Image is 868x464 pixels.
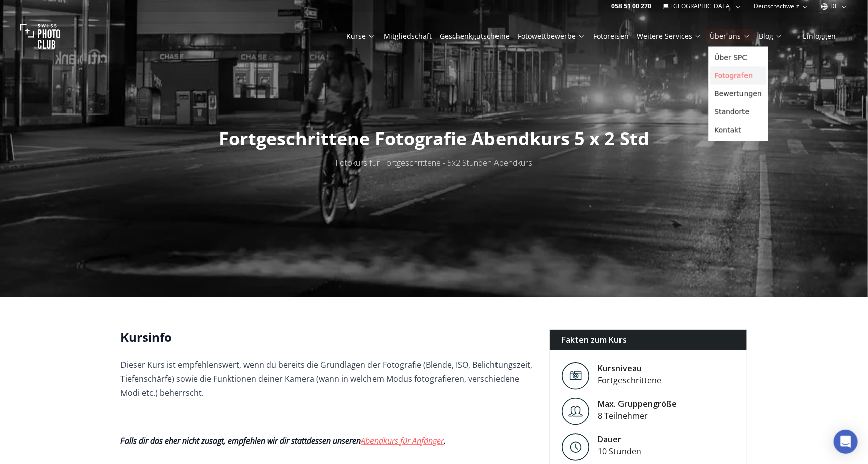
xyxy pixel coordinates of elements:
[711,121,766,139] a: Kontakt
[633,29,706,43] button: Weitere Services
[711,85,766,103] a: Bewertungen
[346,31,376,41] a: Kurse
[589,29,633,43] button: Fotoreisen
[121,358,533,400] p: Dieser Kurs ist empfehlenswert, wenn du bereits die Grundlagen der Fotografie (Blende, ISO, Belic...
[380,29,436,43] button: Mitgliedschaft
[637,31,702,41] a: Weitere Services
[336,157,533,168] span: Fotokurs für Fortgeschrittene - 5x2 Stunden Abendkurs
[611,2,651,10] a: 058 51 00 270
[598,410,677,422] div: 8 Teilnehmer
[518,31,585,41] a: Fotowettbewerbe
[361,435,444,446] a: Abendkurs für Anfänger
[121,329,533,345] h2: Kursinfo
[711,49,766,67] a: Über SPC
[706,29,755,43] button: Über uns
[550,330,747,350] div: Fakten zum Kurs
[342,29,380,43] button: Kurse
[514,29,589,43] button: Fotowettbewerbe
[562,398,590,425] img: Level
[759,31,783,41] a: Blog
[834,430,858,454] div: Open Intercom Messenger
[219,126,649,151] span: Fortgeschrittene Fotografie Abendkurs 5 x 2 Std
[562,433,590,461] img: Level
[598,398,677,410] div: Max. Gruppengröße
[755,29,787,43] button: Blog
[711,103,766,121] a: Standorte
[436,29,514,43] button: Geschenkgutscheine
[598,362,661,374] div: Kursniveau
[598,445,641,457] div: 10 Stunden
[440,31,510,41] a: Geschenkgutscheine
[598,433,641,445] div: Dauer
[791,29,848,43] button: Einloggen
[710,31,751,41] a: Über uns
[562,362,590,390] img: Level
[711,67,766,85] a: Fotografen
[598,374,661,386] div: Fortgeschrittene
[121,435,446,446] em: Falls dir das eher nicht zusagt, empfehlen wir dir stattdessen unseren .
[384,31,432,41] a: Mitgliedschaft
[20,16,60,56] img: Swiss photo club
[593,31,629,41] a: Fotoreisen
